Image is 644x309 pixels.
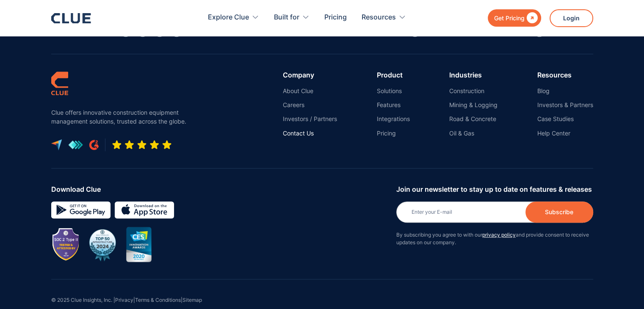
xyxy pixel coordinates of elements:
img: Five-star rating icon [112,140,172,150]
img: BuiltWorlds Top 50 Infrastructure 2024 award badge with [85,227,120,262]
div: Company [283,71,337,79]
a: Login [550,9,593,27]
div: Built for [274,4,310,31]
div: Industries [449,71,498,79]
p: Clue offers innovative construction equipment management solutions, trusted across the globe. [51,108,191,126]
a: Investors / Partners [283,115,337,123]
div: Product [377,71,410,79]
a: Integrations [377,115,410,123]
a: Privacy [115,297,133,303]
div: Resources [362,4,396,31]
img: Google simple icon [51,201,111,218]
div: Resources [537,71,593,79]
img: capterra logo icon [51,139,62,150]
input: Enter your E-mail [396,201,593,223]
a: Get Pricing [488,9,541,27]
a: Help Center [537,130,593,137]
a: Terms & Conditions [135,297,181,303]
a: Solutions [377,87,410,95]
div: Built for [274,4,299,31]
a: Oil & Gas [449,130,498,137]
a: About Clue [283,87,337,95]
img: CES innovation award 2020 image [126,227,152,262]
a: Careers [283,101,337,109]
input: Subscribe [525,201,593,223]
a: Sitemap [182,297,202,303]
form: Newsletter [396,185,593,246]
div: Explore Clue [208,4,259,31]
img: G2 review platform icon [89,140,99,150]
img: clue logo simple [51,71,68,95]
div: Get Pricing [494,13,525,23]
a: privacy policy [482,232,516,238]
a: Road & Concrete [449,115,498,123]
img: download on the App store [115,201,174,218]
div: Download Clue [51,185,390,193]
a: Blog [537,87,593,95]
div: Join our newsletter to stay up to date on features & releases [396,185,593,193]
a: Pricing [377,130,410,137]
a: Contact Us [283,130,337,137]
a: Pricing [324,4,347,31]
a: Case Studies [537,115,593,123]
img: get app logo [68,140,83,149]
p: By subscribing you agree to with our and provide consent to receive updates on our company. [396,231,593,246]
div: Resources [362,4,406,31]
a: Construction [449,87,498,95]
a: Investors & Partners [537,101,593,109]
a: Mining & Logging [449,101,498,109]
div:  [525,13,538,23]
div: Explore Clue [208,4,249,31]
a: Features [377,101,410,109]
img: Image showing SOC 2 TYPE II badge for CLUE [53,229,79,260]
